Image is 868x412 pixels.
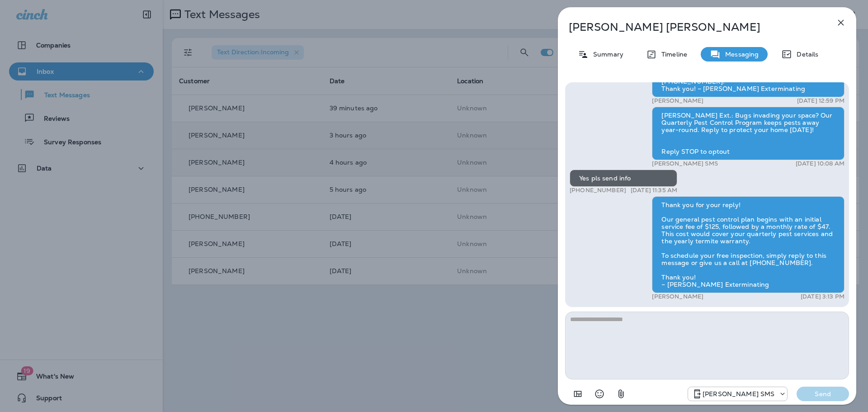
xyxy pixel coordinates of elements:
p: [PERSON_NAME] SMS [652,160,717,167]
button: Add in a premade template [569,385,587,403]
p: [PERSON_NAME] [652,293,703,300]
p: [PERSON_NAME] [PERSON_NAME] [569,21,816,33]
p: Messaging [721,51,759,58]
div: Yes pls send info [570,170,677,187]
p: Details [792,51,818,58]
p: [PHONE_NUMBER] [570,187,626,194]
p: [PERSON_NAME] SMS [703,390,774,398]
p: Timeline [657,51,687,58]
p: Summary [589,51,623,58]
div: +1 (757) 760-3335 [688,388,787,399]
div: Thank you for your reply! Our general pest control plan begins with an initial service fee of $12... [652,196,844,293]
p: [DATE] 3:13 PM [801,293,844,300]
button: Select an emoji [590,385,609,403]
div: [PERSON_NAME] Ext.: Bugs invading your space? Our Quarterly Pest Control Program keeps pests away... [652,107,844,160]
p: [DATE] 11:35 AM [631,187,677,194]
p: [DATE] 10:08 AM [796,160,844,167]
p: [PERSON_NAME] [652,97,703,104]
p: [DATE] 12:59 PM [797,97,844,104]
